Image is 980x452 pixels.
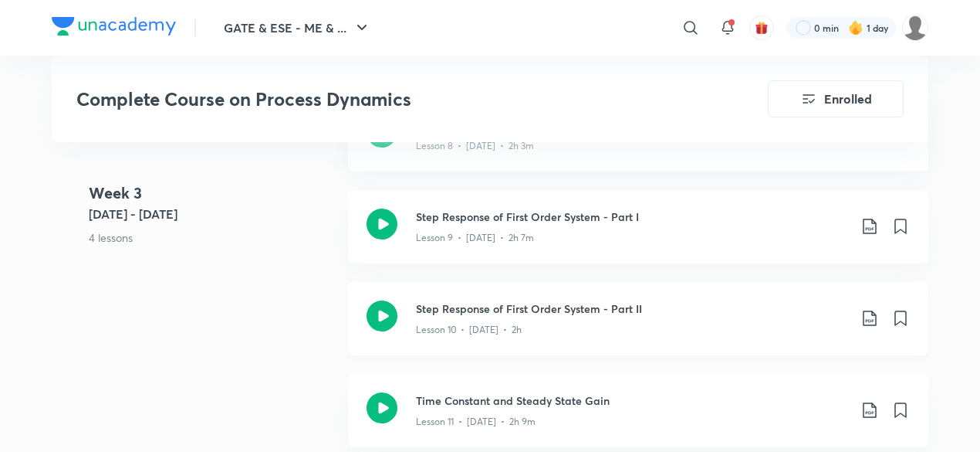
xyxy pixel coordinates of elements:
h3: Time Constant and Steady State Gain [416,393,848,409]
img: Gungun [902,15,928,41]
a: Step Response of First Order System - Part IILesson 10 • [DATE] • 2h [348,282,928,374]
a: Step Response of First Order System - Part ILesson 9 • [DATE] • 2h 7m [348,190,928,282]
h3: Complete Course on Process Dynamics [76,88,681,110]
a: Doubt Clearing SessionLesson 8 • [DATE] • 2h 3m [348,98,928,190]
button: avatar [749,15,774,40]
img: Company Logo [52,17,176,36]
p: 4 lessons [89,229,336,246]
h3: Step Response of First Order System - Part I [416,209,848,225]
img: avatar [755,21,769,35]
h3: Step Response of First Order System - Part II [416,301,848,317]
img: streak [848,20,863,36]
button: GATE & ESE - ME & ... [215,12,380,43]
h4: Week 3 [89,182,336,205]
a: Company Logo [52,17,176,39]
p: Lesson 11 • [DATE] • 2h 9m [416,415,536,429]
p: Lesson 10 • [DATE] • 2h [416,323,522,337]
p: Lesson 9 • [DATE] • 2h 7m [416,231,534,245]
button: Enrolled [768,80,904,117]
h5: [DATE] - [DATE] [89,205,336,223]
p: Lesson 8 • [DATE] • 2h 3m [416,139,534,153]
